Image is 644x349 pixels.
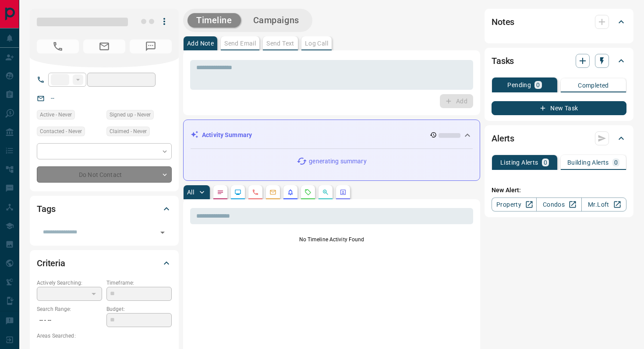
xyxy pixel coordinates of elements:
button: Campaigns [244,13,308,28]
p: Timeframe: [106,279,172,287]
p: No Timeline Activity Found [190,236,473,243]
h2: Alerts [492,131,514,145]
svg: Requests [304,189,311,196]
svg: Opportunities [322,189,329,196]
svg: Notes [217,189,224,196]
svg: Calls [252,189,259,196]
p: Listing Alerts [500,159,538,166]
span: No Email [83,39,125,53]
p: Pending [507,82,531,88]
p: 0 [536,82,540,88]
p: 0 [614,159,618,166]
button: Open [156,226,169,239]
p: Completed [578,82,609,88]
svg: Lead Browsing Activity [234,189,241,196]
div: Notes [492,11,626,32]
div: Alerts [492,128,626,149]
p: Activity Summary [202,130,252,140]
svg: Agent Actions [340,189,347,196]
p: Search Range: [37,305,102,313]
h2: Criteria [37,256,65,270]
div: Tasks [492,50,626,71]
span: Contacted - Never [40,127,82,136]
a: Mr.Loft [581,197,626,212]
p: generating summary [309,157,366,166]
span: No Number [37,39,79,53]
svg: Emails [269,189,276,196]
p: New Alert: [492,186,626,195]
span: No Number [130,39,172,53]
span: Active - Never [40,110,72,119]
div: Activity Summary [191,127,473,143]
div: Tags [37,198,172,219]
button: New Task [492,101,626,115]
p: -- - -- [37,313,102,328]
svg: Listing Alerts [287,189,294,196]
p: Add Note [187,40,214,46]
p: Building Alerts [567,159,609,166]
span: Claimed - Never [110,127,147,136]
h2: Tasks [492,54,514,68]
button: Timeline [188,13,241,28]
p: 0 [544,159,547,166]
h2: Tags [37,202,55,216]
div: Do Not Contact [37,166,172,183]
a: -- [51,95,54,102]
p: Actively Searching: [37,279,102,287]
a: Property [492,197,537,212]
a: Condos [536,197,581,212]
p: Areas Searched: [37,332,172,340]
span: Signed up - Never [110,110,151,119]
p: Budget: [106,305,172,313]
p: All [187,189,194,195]
h2: Notes [492,15,514,29]
div: Criteria [37,253,172,274]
